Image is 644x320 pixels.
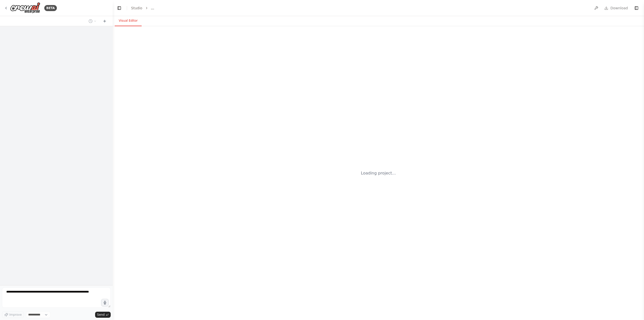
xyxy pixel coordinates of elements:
button: Visual Editor [115,16,142,26]
div: BETA [44,5,57,11]
span: Send [97,313,105,317]
button: Click to speak your automation idea [101,299,109,306]
span: ... [151,6,154,11]
button: Hide left sidebar [116,5,123,12]
button: Start a new chat [101,18,109,24]
img: Logo [10,2,40,14]
button: Show right sidebar [633,5,640,12]
button: Switch to previous chat [87,18,99,24]
span: Improve [9,313,22,317]
button: Send [95,312,111,318]
div: Loading project... [361,170,396,176]
nav: breadcrumb [131,6,154,11]
a: Studio [131,6,142,10]
button: Improve [2,311,24,318]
